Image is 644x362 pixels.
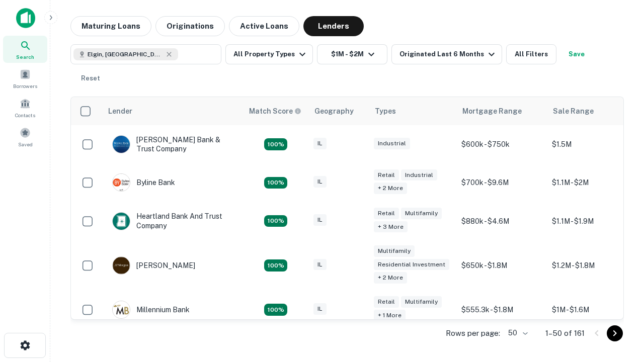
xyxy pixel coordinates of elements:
[560,44,593,64] button: Save your search to get updates of matches that match your search criteria.
[229,16,299,36] button: Active Loans
[399,48,498,60] div: Originated Last 6 Months
[547,97,637,125] th: Sale Range
[249,106,301,117] div: Capitalize uses an advanced AI algorithm to match your search with the best lender. The match sco...
[313,303,327,315] div: IL
[113,213,130,230] img: picture
[374,296,399,308] div: Retail
[374,208,399,219] div: Retail
[13,82,37,90] span: Borrowers
[113,257,130,274] img: picture
[607,325,623,341] button: Go to next page
[264,177,287,189] div: Matching Properties: 17, hasApolloMatch: undefined
[243,97,308,125] th: Capitalize uses an advanced AI algorithm to match your search with the best lender. The match sco...
[112,212,233,230] div: Heartland Bank And Trust Company
[15,111,35,119] span: Contacts
[249,106,299,117] h6: Match Score
[456,163,547,202] td: $700k - $9.6M
[391,44,502,64] button: Originated Last 6 Months
[313,176,327,188] div: IL
[225,44,313,64] button: All Property Types
[314,105,354,117] div: Geography
[18,140,33,148] span: Saved
[547,291,637,329] td: $1M - $1.6M
[547,125,637,163] td: $1.5M
[374,245,415,257] div: Multifamily
[401,169,437,181] div: Industrial
[16,53,34,61] span: Search
[456,97,547,125] th: Mortgage Range
[545,327,585,339] p: 1–50 of 161
[264,138,287,150] div: Matching Properties: 28, hasApolloMatch: undefined
[446,327,500,339] p: Rows per page:
[374,272,407,284] div: + 2 more
[3,36,47,63] a: Search
[313,259,327,270] div: IL
[456,125,547,163] td: $600k - $750k
[547,163,637,202] td: $1.1M - $2M
[264,215,287,227] div: Matching Properties: 20, hasApolloMatch: undefined
[374,138,410,149] div: Industrial
[553,105,594,117] div: Sale Range
[504,326,529,340] div: 50
[506,44,556,64] button: All Filters
[317,44,387,64] button: $1M - $2M
[594,282,644,330] iframe: Chat Widget
[102,97,243,125] th: Lender
[3,65,47,92] a: Borrowers
[374,169,399,181] div: Retail
[113,301,130,318] img: picture
[374,310,406,321] div: + 1 more
[264,259,287,271] div: Matching Properties: 24, hasApolloMatch: undefined
[374,221,408,233] div: + 3 more
[108,105,132,117] div: Lender
[401,208,442,219] div: Multifamily
[462,105,522,117] div: Mortgage Range
[369,97,456,125] th: Types
[375,105,396,117] div: Types
[303,16,364,36] button: Lenders
[3,123,47,150] a: Saved
[401,296,442,308] div: Multifamily
[313,138,327,149] div: IL
[74,68,107,88] button: Reset
[456,240,547,291] td: $650k - $1.8M
[155,16,225,36] button: Originations
[456,291,547,329] td: $555.3k - $1.8M
[112,135,233,153] div: [PERSON_NAME] Bank & Trust Company
[374,183,407,194] div: + 2 more
[456,202,547,240] td: $880k - $4.6M
[547,240,637,291] td: $1.2M - $1.8M
[313,214,327,226] div: IL
[374,259,449,270] div: Residential Investment
[308,97,369,125] th: Geography
[88,50,163,59] span: Elgin, [GEOGRAPHIC_DATA], [GEOGRAPHIC_DATA]
[16,8,35,28] img: capitalize-icon.png
[70,16,151,36] button: Maturing Loans
[3,94,47,121] a: Contacts
[547,202,637,240] td: $1.1M - $1.9M
[264,304,287,316] div: Matching Properties: 16, hasApolloMatch: undefined
[113,136,130,153] img: picture
[113,174,130,191] img: picture
[112,173,175,192] div: Byline Bank
[112,256,195,275] div: [PERSON_NAME]
[112,301,190,319] div: Millennium Bank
